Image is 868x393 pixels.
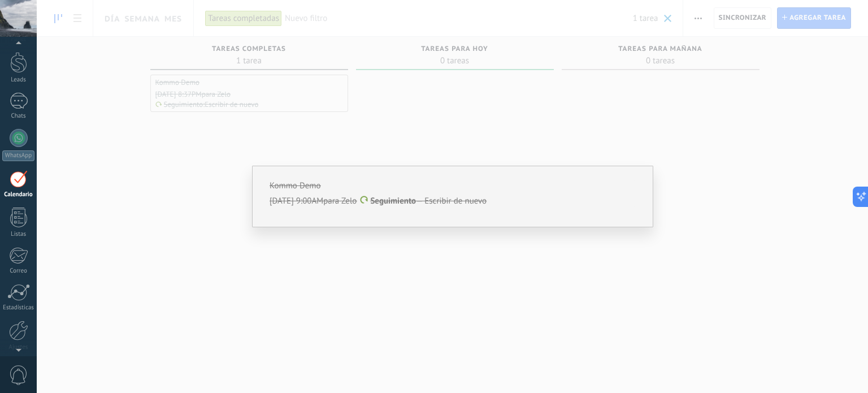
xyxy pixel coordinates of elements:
[370,196,416,206] span: Seguimiento
[2,304,35,312] div: Estadísticas
[2,76,35,84] div: Leads
[270,180,321,191] a: Kommo Demo
[2,113,35,120] div: Chats
[2,267,35,275] div: Correo
[2,231,35,238] div: Listas
[2,150,34,161] div: WhatsApp
[2,191,35,198] div: Calendario
[270,196,323,206] span: [DATE] 9:00AM
[270,196,636,207] p: — Escribir de nuevo
[270,196,357,206] span: para Zelo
